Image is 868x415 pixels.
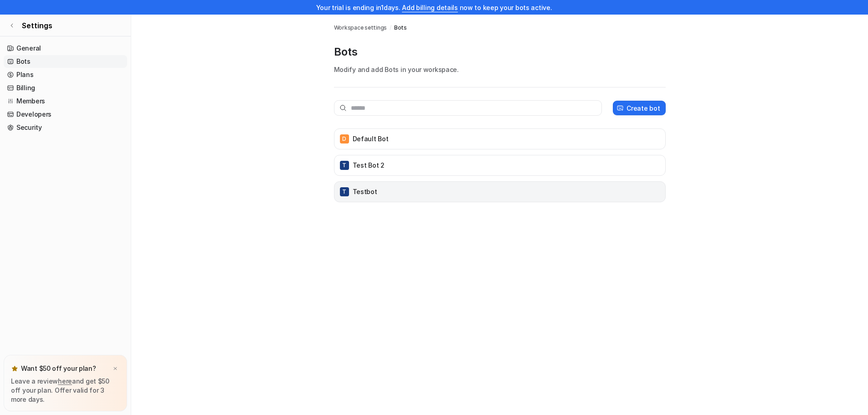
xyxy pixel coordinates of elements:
[353,161,385,170] p: test bot 2
[627,103,660,113] p: Create bot
[402,4,458,11] a: Add billing details
[340,187,349,196] span: T
[394,24,407,32] a: Bots
[4,68,127,81] a: Plans
[340,161,349,170] span: T
[22,20,52,31] span: Settings
[4,55,127,68] a: Bots
[334,24,387,32] a: Workspace settings
[353,187,377,196] p: testbot
[113,366,118,372] img: x
[58,377,72,385] a: here
[11,377,120,404] p: Leave a review and get $50 off your plan. Offer valid for 3 more days.
[340,134,349,143] span: D
[4,121,127,134] a: Security
[613,101,665,115] button: Create bot
[390,24,391,32] span: /
[21,364,96,373] p: Want $50 off your plan?
[4,108,127,121] a: Developers
[334,45,666,59] p: Bots
[11,365,18,372] img: star
[4,42,127,55] a: General
[334,65,666,74] p: Modify and add Bots in your workspace.
[616,105,624,112] img: create
[4,82,127,94] a: Billing
[353,134,389,143] p: Default Bot
[4,95,127,108] a: Members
